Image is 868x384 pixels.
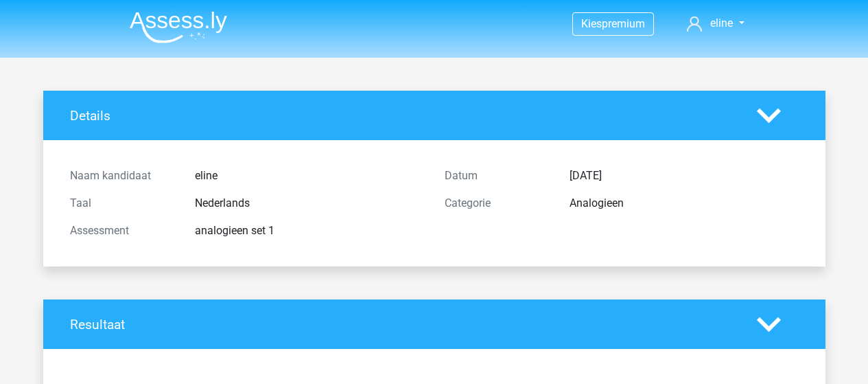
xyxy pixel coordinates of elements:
[185,223,434,239] div: analogieen set 1
[559,195,809,212] div: Analogieen
[602,17,645,30] span: premium
[434,195,559,212] div: Categorie
[60,195,185,212] div: Taal
[573,14,653,33] a: Kiespremium
[70,108,736,124] h4: Details
[130,11,227,43] img: Assessly
[434,168,559,184] div: Datum
[60,223,185,239] div: Assessment
[70,317,736,332] h4: Resultaat
[185,168,434,184] div: eline
[581,17,602,30] span: Kies
[185,195,434,212] div: Nederlands
[681,15,749,32] a: eline
[60,168,185,184] div: Naam kandidaat
[710,16,733,30] span: eline
[559,168,809,184] div: [DATE]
